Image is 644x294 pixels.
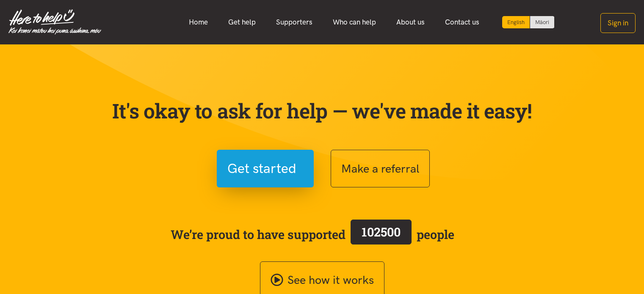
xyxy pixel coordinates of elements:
[345,218,417,251] a: 102500
[8,9,101,35] img: Home
[530,16,554,28] a: Switch to Te Reo Māori
[227,158,296,179] span: Get started
[111,99,534,123] p: It's okay to ask for help — we've made it easy!
[218,13,266,31] a: Get help
[323,13,386,31] a: Who can help
[600,13,636,33] button: Sign in
[362,224,401,240] span: 102500
[171,218,454,251] span: We’re proud to have supported people
[179,13,218,31] a: Home
[266,13,323,31] a: Supporters
[386,13,435,31] a: About us
[502,16,530,28] div: Current language
[331,150,430,187] button: Make a referral
[435,13,489,31] a: Contact us
[502,16,555,28] div: Language toggle
[217,150,314,187] button: Get started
